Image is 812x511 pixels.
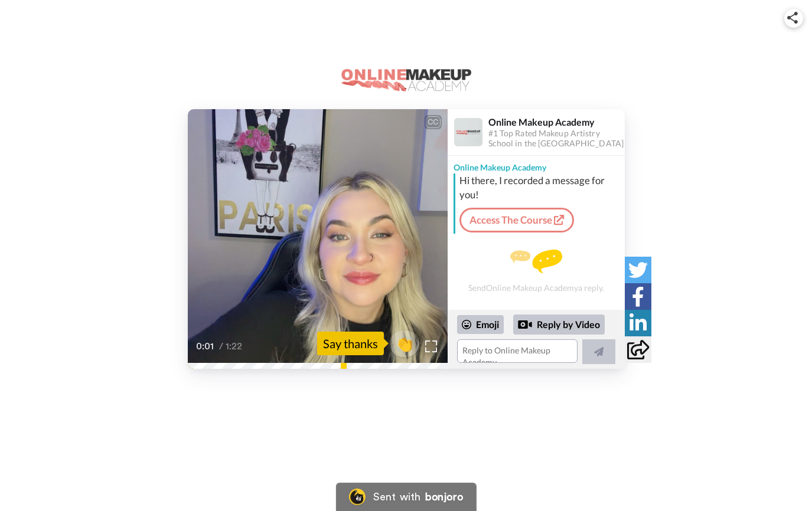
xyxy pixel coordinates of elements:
[196,339,217,353] span: 0:01
[219,339,223,353] span: /
[317,332,384,355] div: Say thanks
[390,334,419,353] span: 👏
[390,330,419,357] button: 👏
[341,69,471,91] img: logo
[457,315,504,334] div: Emoji
[448,156,625,173] div: Online Makeup Academy
[488,129,624,149] div: #1 Top Rated Makeup Artistry School in the [GEOGRAPHIC_DATA]
[459,208,574,232] a: Access The Course
[488,116,624,127] div: Online Makeup Academy
[787,12,798,24] img: ic_share.svg
[459,173,622,202] div: Hi there, I recorded a message for you!
[425,340,437,352] img: Full screen
[518,317,532,332] div: Reply by Video
[448,238,625,304] div: Send Online Makeup Academy a reply.
[510,250,562,273] img: message.svg
[226,339,246,353] span: 1:22
[454,118,482,146] img: Profile Image
[426,116,441,128] div: CC
[513,315,605,335] div: Reply by Video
